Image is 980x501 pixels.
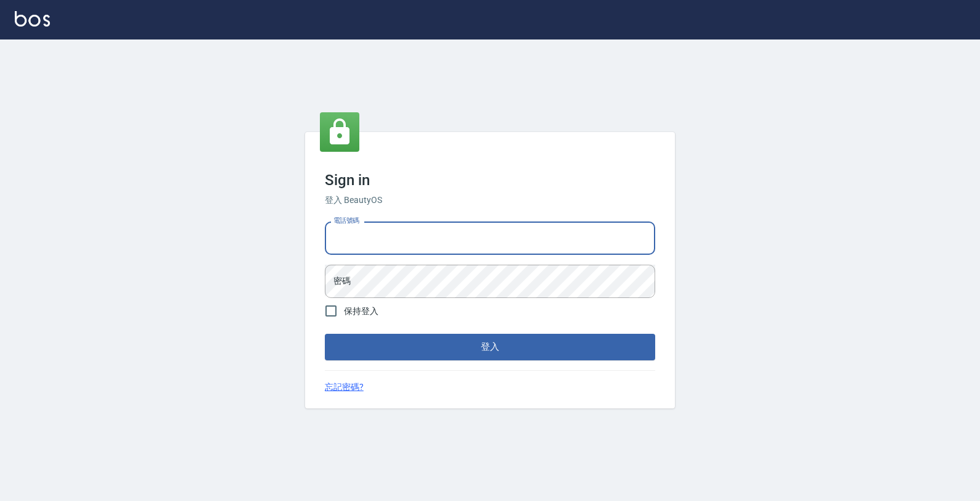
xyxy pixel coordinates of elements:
label: 電話號碼 [333,216,359,225]
img: Logo [15,11,50,27]
h3: Sign in [325,172,655,189]
span: 保持登入 [344,305,378,318]
h6: 登入 BeautyOS [325,194,655,207]
a: 忘記密碼? [325,381,364,394]
button: 登入 [325,334,655,360]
